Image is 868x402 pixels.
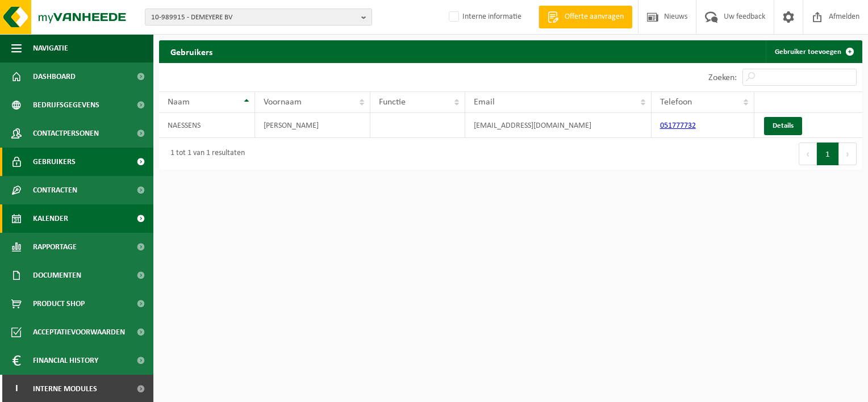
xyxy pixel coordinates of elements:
[708,73,737,82] label: Zoeken:
[151,9,357,26] span: 10-989915 - DEMEYERE BV
[168,98,190,107] span: Naam
[145,9,372,26] button: 10-989915 - DEMEYERE BV
[839,143,857,165] button: Next
[817,143,839,165] button: 1
[660,98,692,107] span: Telefoon
[474,98,495,107] span: Email
[33,290,85,318] span: Product Shop
[562,11,627,23] span: Offerte aanvragen
[264,98,302,107] span: Voornaam
[33,34,68,62] span: Navigatie
[33,119,99,148] span: Contactpersonen
[33,318,125,346] span: Acceptatievoorwaarden
[465,113,652,138] td: [EMAIL_ADDRESS][DOMAIN_NAME]
[33,62,76,91] span: Dashboard
[379,98,406,107] span: Functie
[539,6,632,28] a: Offerte aanvragen
[255,113,370,138] td: [PERSON_NAME]
[33,176,77,204] span: Contracten
[660,122,696,130] a: 051777732
[159,113,255,138] td: NAESSENS
[33,148,76,176] span: Gebruikers
[159,40,224,62] h2: Gebruikers
[799,143,817,165] button: Previous
[33,261,81,290] span: Documenten
[446,9,521,26] label: Interne informatie
[165,144,245,164] div: 1 tot 1 van 1 resultaten
[33,204,68,233] span: Kalender
[764,117,802,135] a: Details
[33,346,98,375] span: Financial History
[766,40,861,63] a: Gebruiker toevoegen
[33,233,77,261] span: Rapportage
[33,91,99,119] span: Bedrijfsgegevens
